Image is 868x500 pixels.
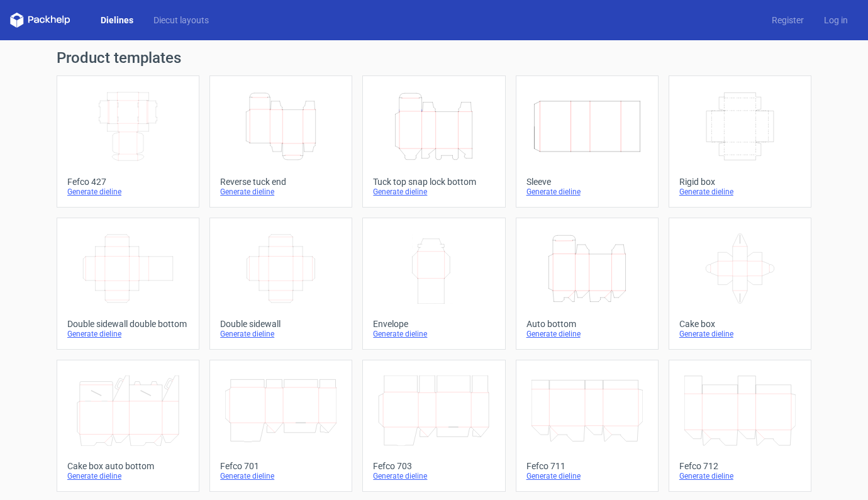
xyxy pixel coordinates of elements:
[516,218,659,350] a: Auto bottomGenerate dieline
[669,75,811,208] a: Rigid boxGenerate dieline
[220,177,342,187] div: Reverse tuck end
[373,319,494,329] div: Envelope
[373,177,494,187] div: Tuck top snap lock bottom
[679,319,801,329] div: Cake box
[67,471,189,481] div: Generate dieline
[209,75,352,208] a: Reverse tuck endGenerate dieline
[526,461,648,471] div: Fefco 711
[67,461,189,471] div: Cake box auto bottom
[516,360,659,492] a: Fefco 711Generate dieline
[679,187,801,197] div: Generate dieline
[669,360,811,492] a: Fefco 712Generate dieline
[526,319,648,329] div: Auto bottom
[209,360,352,492] a: Fefco 701Generate dieline
[220,319,342,329] div: Double sidewall
[67,319,189,329] div: Double sidewall double bottom
[67,187,189,197] div: Generate dieline
[679,461,801,471] div: Fefco 712
[679,177,801,187] div: Rigid box
[526,471,648,481] div: Generate dieline
[679,471,801,481] div: Generate dieline
[526,329,648,339] div: Generate dieline
[362,218,505,350] a: EnvelopeGenerate dieline
[373,461,494,471] div: Fefco 703
[362,360,505,492] a: Fefco 703Generate dieline
[516,75,659,208] a: SleeveGenerate dieline
[762,14,814,26] a: Register
[209,218,352,350] a: Double sidewallGenerate dieline
[91,14,143,26] a: Dielines
[362,75,505,208] a: Tuck top snap lock bottomGenerate dieline
[220,471,342,481] div: Generate dieline
[57,360,199,492] a: Cake box auto bottomGenerate dieline
[373,329,494,339] div: Generate dieline
[373,471,494,481] div: Generate dieline
[57,50,811,65] h1: Product templates
[220,329,342,339] div: Generate dieline
[57,75,199,208] a: Fefco 427Generate dieline
[526,187,648,197] div: Generate dieline
[373,187,494,197] div: Generate dieline
[220,187,342,197] div: Generate dieline
[143,14,219,26] a: Diecut layouts
[679,329,801,339] div: Generate dieline
[669,218,811,350] a: Cake boxGenerate dieline
[814,14,858,26] a: Log in
[220,461,342,471] div: Fefco 701
[67,329,189,339] div: Generate dieline
[57,218,199,350] a: Double sidewall double bottomGenerate dieline
[67,177,189,187] div: Fefco 427
[526,177,648,187] div: Sleeve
